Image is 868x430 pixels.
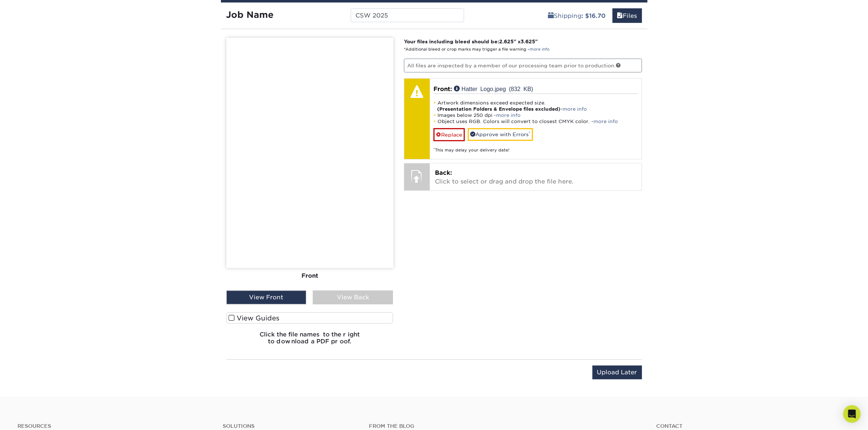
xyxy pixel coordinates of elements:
[843,405,861,423] div: Open Intercom Messenger
[435,169,452,176] span: Back:
[369,423,637,429] h4: From the Blog
[612,8,642,23] a: Files
[226,9,274,20] strong: Job Name
[226,331,393,351] h6: Click the file names to the right to download a PDF proof.
[351,8,464,22] input: Enter a job name
[548,12,554,19] span: shipping
[433,118,638,125] li: Object uses RGB. Colors will convert to closest CMYK color. -
[433,112,638,118] li: Images below 250 dpi -
[592,366,642,379] input: Upload Later
[404,47,549,52] small: *Additional bleed or crop marks may trigger a file warning –
[404,39,538,44] strong: Your files including bleed should be: " x "
[433,86,452,92] span: Front:
[530,47,549,52] a: more info
[521,39,535,44] span: 3.625
[433,100,638,112] li: Artwork dimensions exceed expected size. -
[582,12,606,19] b: : $16.70
[223,423,358,429] h4: Solutions
[404,59,642,72] p: All files are inspected by a member of our processing team prior to production.
[437,106,560,112] strong: (Presentation Folders & Envelope files excluded)
[433,141,638,153] div: This may delay your delivery date!
[226,291,307,304] div: View Front
[454,86,533,91] a: Hatter Logo.jpeg (832 KB)
[313,291,393,304] div: View Back
[496,113,521,118] a: more info
[226,268,393,284] div: Front
[593,119,618,124] a: more info
[433,128,465,141] a: Replace
[435,169,637,186] p: Click to select or drag and drop the file here.
[617,12,623,19] span: files
[544,8,611,23] a: Shipping: $16.70
[468,128,533,141] a: Approve with Errors*
[499,39,514,44] span: 2.625
[656,423,851,429] a: Contact
[226,312,393,324] label: View Guides
[17,423,212,429] h4: Resources
[563,106,587,112] a: more info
